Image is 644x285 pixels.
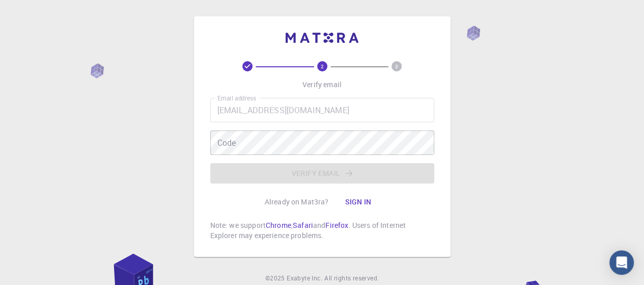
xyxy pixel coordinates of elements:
span: © 2025 [265,273,287,283]
div: Open Intercom Messenger [609,250,634,275]
p: Verify email [302,80,342,90]
p: Note: we support , and . Users of Internet Explorer may experience problems. [210,220,434,241]
p: Already on Mat3ra? [265,197,329,207]
button: Sign in [337,192,379,212]
label: Email address [217,94,256,102]
span: Exabyte Inc. [287,274,322,282]
a: Safari [293,220,313,230]
a: Firefox [325,220,348,230]
text: 2 [321,63,324,70]
text: 3 [395,63,398,70]
a: Chrome [266,220,291,230]
a: Exabyte Inc. [287,273,322,283]
span: All rights reserved. [324,273,379,283]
